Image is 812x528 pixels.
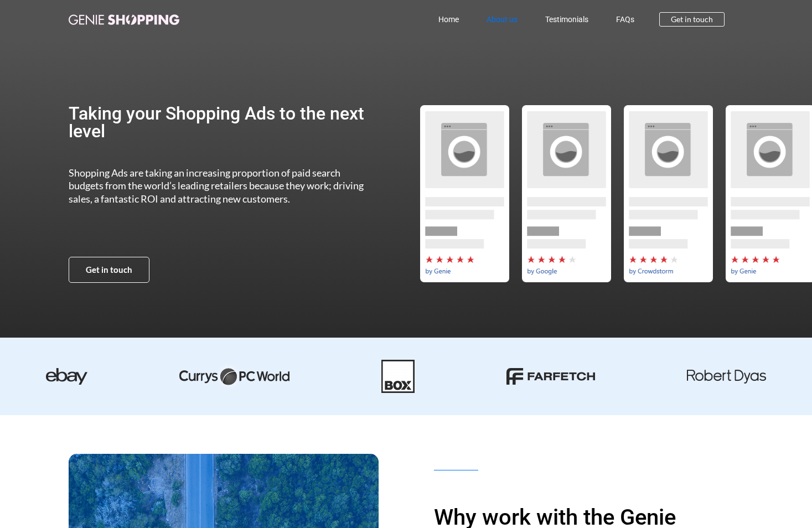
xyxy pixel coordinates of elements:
h2: Taking your Shopping Ads to the next level [69,105,375,140]
div: 5 / 5 [617,105,719,282]
nav: Menu [228,7,649,32]
a: Testimonials [531,7,602,32]
span: Get in touch [671,15,713,23]
a: Home [425,7,473,32]
a: About us [473,7,531,32]
div: by-google [515,105,617,282]
div: by-crowdstorm [617,105,719,282]
span: Shopping Ads are taking an increasing proportion of paid search budgets from the world’s leading ... [69,167,364,205]
img: Box-01 [381,360,415,393]
img: farfetch-01 [506,368,595,385]
span: Get in touch [86,266,132,274]
img: robert dyas [687,370,766,384]
img: ebay-dark [46,368,87,385]
div: by-genie [413,105,515,282]
a: Get in touch [659,12,725,27]
div: 3 / 5 [413,105,515,282]
a: FAQs [602,7,648,32]
a: Get in touch [69,257,149,283]
div: 4 / 5 [515,105,617,282]
img: genie-shopping-logo [69,14,179,25]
